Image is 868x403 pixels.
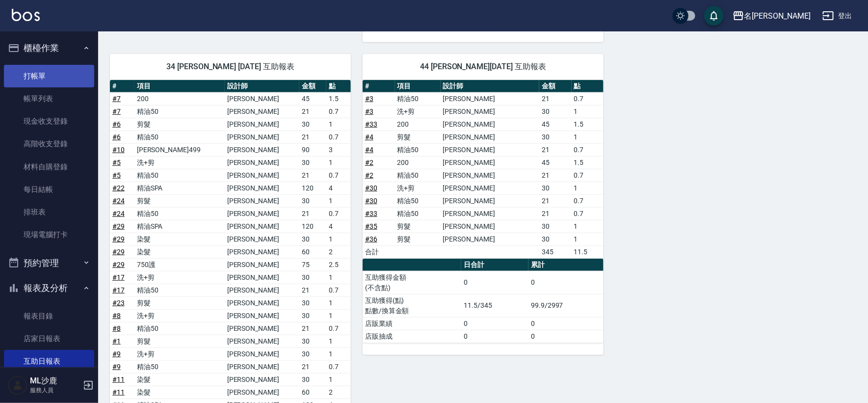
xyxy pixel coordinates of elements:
[572,80,604,93] th: 點
[365,120,377,128] a: #33
[225,284,300,296] td: [PERSON_NAME]
[299,322,326,335] td: 21
[4,156,94,178] a: 材料自購登錄
[363,294,461,317] td: 互助獲得(點) 點數/換算金額
[134,271,225,284] td: 洗+剪
[539,207,572,220] td: 21
[299,156,326,169] td: 30
[539,156,572,169] td: 45
[395,143,441,156] td: 精油50
[134,322,225,335] td: 精油50
[441,220,539,233] td: [PERSON_NAME]
[299,182,326,194] td: 120
[539,92,572,105] td: 21
[299,143,326,156] td: 90
[134,131,225,143] td: 精油50
[134,233,225,245] td: 染髮
[4,178,94,201] a: 每日結帳
[4,133,94,155] a: 高階收支登錄
[134,194,225,207] td: 剪髮
[225,373,300,386] td: [PERSON_NAME]
[572,220,604,233] td: 1
[30,376,80,386] h5: ML沙鹿
[134,207,225,220] td: 精油50
[365,159,373,166] a: #2
[365,184,377,192] a: #30
[395,182,441,194] td: 洗+剪
[134,143,225,156] td: [PERSON_NAME]499
[134,92,225,105] td: 200
[112,376,125,383] a: #11
[572,105,604,118] td: 1
[395,233,441,245] td: 剪髮
[572,245,604,258] td: 11.5
[365,222,377,230] a: #35
[112,388,125,396] a: #11
[572,169,604,182] td: 0.7
[461,294,528,317] td: 11.5/345
[112,107,121,115] a: #7
[441,92,539,105] td: [PERSON_NAME]
[299,118,326,131] td: 30
[112,184,125,192] a: #22
[572,92,604,105] td: 0.7
[363,80,395,93] th: #
[326,207,351,220] td: 0.7
[461,271,528,294] td: 0
[441,143,539,156] td: [PERSON_NAME]
[539,182,572,194] td: 30
[326,131,351,143] td: 0.7
[4,350,94,373] a: 互助日報表
[299,233,326,245] td: 30
[539,220,572,233] td: 30
[4,35,94,61] button: 櫃檯作業
[395,80,441,93] th: 項目
[225,92,300,105] td: [PERSON_NAME]
[112,133,121,141] a: #6
[572,156,604,169] td: 1.5
[326,284,351,296] td: 0.7
[225,207,300,220] td: [PERSON_NAME]
[441,207,539,220] td: [PERSON_NAME]
[4,223,94,246] a: 現場電腦打卡
[365,210,377,217] a: #33
[363,271,461,294] td: 互助獲得金額 (不含點)
[225,105,300,118] td: [PERSON_NAME]
[299,80,326,93] th: 金額
[12,9,40,21] img: Logo
[134,284,225,296] td: 精油50
[134,156,225,169] td: 洗+剪
[441,156,539,169] td: [PERSON_NAME]
[395,156,441,169] td: 200
[326,309,351,322] td: 1
[539,118,572,131] td: 45
[299,309,326,322] td: 30
[4,65,94,87] a: 打帳單
[572,207,604,220] td: 0.7
[225,156,300,169] td: [PERSON_NAME]
[134,118,225,131] td: 剪髮
[4,201,94,223] a: 排班表
[326,143,351,156] td: 3
[225,296,300,309] td: [PERSON_NAME]
[134,360,225,373] td: 精油50
[461,330,528,343] td: 0
[539,194,572,207] td: 21
[744,10,811,22] div: 名[PERSON_NAME]
[461,317,528,330] td: 0
[134,169,225,182] td: 精油50
[539,143,572,156] td: 21
[326,322,351,335] td: 0.7
[225,118,300,131] td: [PERSON_NAME]
[365,197,377,205] a: #30
[395,220,441,233] td: 剪髮
[326,271,351,284] td: 1
[112,299,125,307] a: #23
[326,386,351,399] td: 2
[572,143,604,156] td: 0.7
[326,360,351,373] td: 0.7
[134,335,225,348] td: 剪髮
[299,105,326,118] td: 21
[572,233,604,245] td: 1
[326,258,351,271] td: 2.5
